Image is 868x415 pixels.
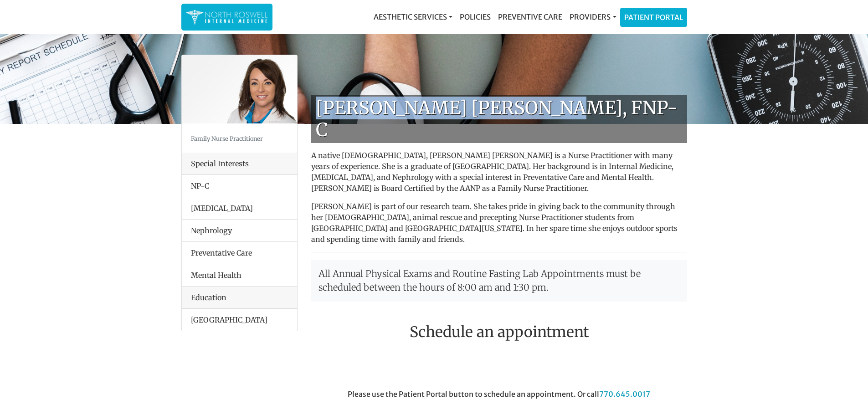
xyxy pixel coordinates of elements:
[311,95,687,143] h1: [PERSON_NAME] [PERSON_NAME], FNP-C
[599,389,650,399] a: 770.645.0017
[494,8,566,26] a: Preventive Care
[186,8,268,26] img: North Roswell Internal Medicine
[182,55,297,123] img: Keela Weeks Leger, FNP-C
[182,197,297,220] li: [MEDICAL_DATA]
[311,323,687,341] h2: Schedule an appointment
[182,241,297,264] li: Preventative Care
[191,135,263,142] small: Family Nurse Practitioner
[182,287,297,309] div: Education
[182,153,297,175] div: Special Interests
[370,8,456,26] a: Aesthetic Services
[311,201,687,245] p: [PERSON_NAME] is part of our research team. She takes pride in giving back to the community throu...
[182,309,297,331] li: [GEOGRAPHIC_DATA]
[182,264,297,287] li: Mental Health
[311,150,687,194] p: A native [DEMOGRAPHIC_DATA], [PERSON_NAME] [PERSON_NAME] is a Nurse Practitioner with many years ...
[182,219,297,242] li: Nephrology
[456,8,494,26] a: Policies
[182,175,297,197] li: NP-C
[566,8,620,26] a: Providers
[311,260,687,302] p: All Annual Physical Exams and Routine Fasting Lab Appointments must be scheduled between the hour...
[621,8,687,26] a: Patient Portal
